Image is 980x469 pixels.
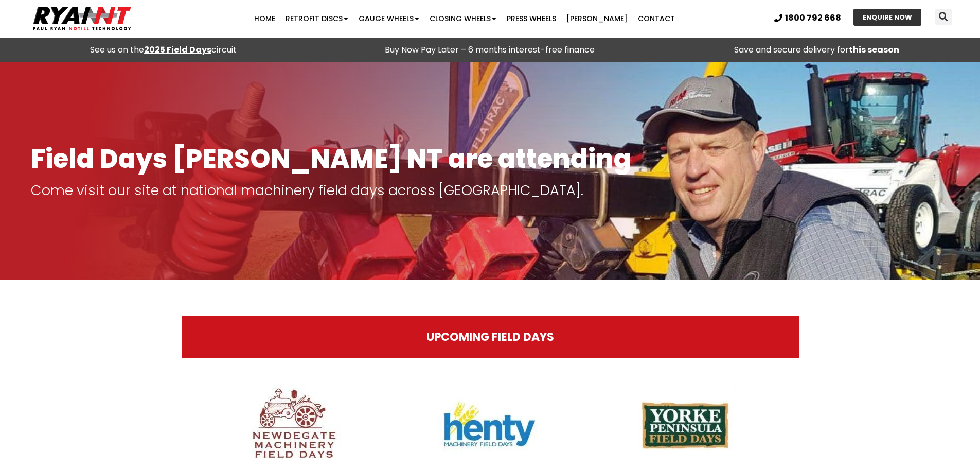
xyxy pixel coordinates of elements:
div: See us on the circuit [5,43,322,57]
a: Closing Wheels [424,8,502,29]
a: ENQUIRE NOW [853,9,921,26]
p: Save and secure delivery for [658,43,975,57]
nav: Menu [190,8,739,29]
a: Contact [633,8,680,29]
h1: Field Days [PERSON_NAME] NT are attending [31,145,949,173]
img: Henty Field Days Logo [438,384,541,466]
a: Gauge Wheels [353,8,424,29]
div: Search [935,9,952,25]
span: ENQUIRE NOW [863,14,912,21]
h2: UPCOMING FIELD DAYS [202,332,778,343]
span: 1800 792 668 [785,14,841,22]
a: 1800 792 668 [774,14,841,22]
a: 2025 Field Days [144,44,211,56]
p: Come visit our site at national machinery field days across [GEOGRAPHIC_DATA]. [31,183,949,198]
a: Home [249,8,280,29]
a: Press Wheels [502,8,561,29]
a: [PERSON_NAME] [561,8,633,29]
a: Retrofit Discs [280,8,353,29]
p: Buy Now Pay Later – 6 months interest-free finance [332,43,648,57]
strong: this season [849,44,899,56]
img: Newdegate Field Days Logo [243,384,346,466]
img: YorkePeninsula-FieldDays [634,384,737,466]
img: Ryan NT logo [31,3,134,34]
